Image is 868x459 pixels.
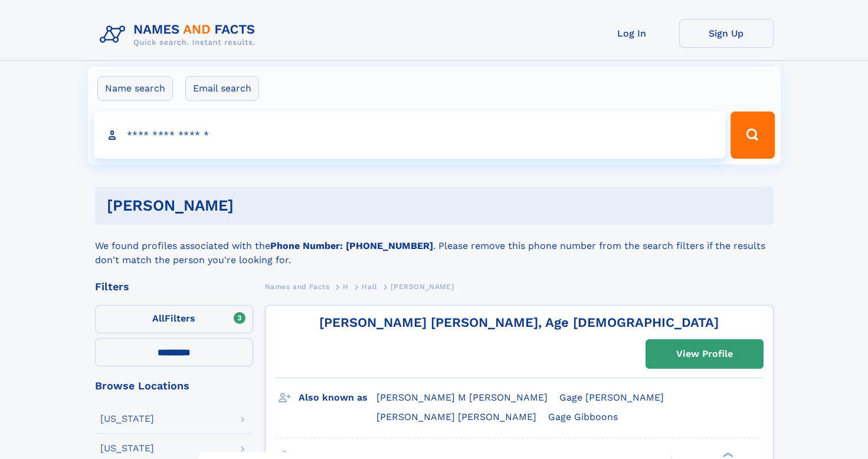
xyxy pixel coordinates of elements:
a: Hall [362,279,377,294]
a: Log In [585,19,679,48]
span: [PERSON_NAME] [391,283,454,291]
span: [PERSON_NAME] M [PERSON_NAME] [376,392,548,403]
a: H [343,279,349,294]
span: H [343,283,349,291]
div: Filters [95,281,253,292]
label: Name search [97,76,173,101]
a: [PERSON_NAME] [PERSON_NAME], Age [DEMOGRAPHIC_DATA] [319,315,719,330]
h1: [PERSON_NAME] [107,198,498,213]
span: [PERSON_NAME] [PERSON_NAME] [376,411,536,422]
label: Email search [185,76,259,101]
div: [US_STATE] [100,414,154,424]
label: Filters [95,305,253,333]
span: Hall [362,283,377,291]
a: View Profile [646,340,763,368]
img: Logo Names and Facts [95,19,265,51]
span: All [152,313,165,324]
a: Names and Facts [265,279,330,294]
div: View Profile [676,340,733,368]
button: Search Button [731,112,774,159]
a: Sign Up [679,19,774,48]
span: Gage [PERSON_NAME] [559,392,664,403]
div: Browse Locations [95,381,253,391]
div: [US_STATE] [100,444,154,453]
input: search input [94,112,726,159]
h3: Also known as [299,388,376,408]
div: We found profiles associated with the . Please remove this phone number from the search filters i... [95,225,774,267]
div: ❯ [720,451,735,458]
span: Gage Gibboons [548,411,618,422]
b: Phone Number: [PHONE_NUMBER] [270,240,433,251]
